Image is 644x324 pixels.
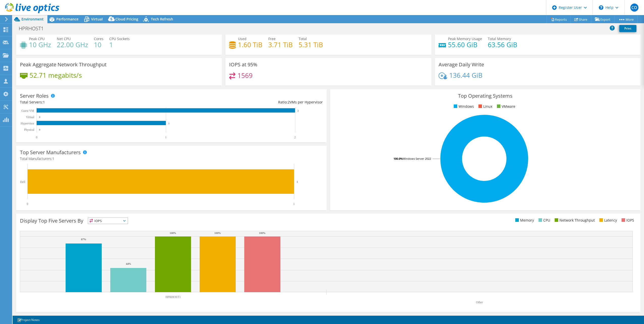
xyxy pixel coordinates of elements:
span: Cores [94,36,103,41]
svg: \n [599,5,603,10]
span: Peak Memory Usage [448,36,482,41]
div: Total Servers: [20,99,171,105]
span: Environment [21,17,44,21]
text: Physical [24,128,34,131]
text: 1 [293,202,295,206]
span: Performance [56,17,78,21]
text: Dell [20,180,25,184]
text: 0 [39,128,40,131]
h3: Peak Aggregate Network Throughput [20,62,106,67]
h3: Top Server Manufacturers [20,150,81,155]
text: 1 [165,136,167,139]
a: Export [591,15,614,23]
span: Net CPU [57,36,71,41]
li: Latency [598,218,617,223]
tspan: Windows Server 2022 [403,157,431,160]
text: 1 [297,180,298,183]
span: IOPS [88,218,128,224]
text: 2 [294,136,296,139]
h4: 1569 [237,73,253,78]
h3: IOPS at 95% [229,62,257,67]
li: VMware [496,104,515,109]
text: Guest VM [21,109,34,113]
span: Virtual [91,17,103,21]
h4: 136.44 GiB [449,72,482,78]
span: Total [299,36,307,41]
span: Used [238,36,247,41]
text: Virtual [26,115,35,119]
a: More [614,15,638,23]
h4: 3.71 TiB [268,42,293,47]
text: Hypervisor [21,122,34,125]
h4: 10 [94,42,103,47]
li: Memory [514,218,534,223]
span: Peak CPU [29,36,45,41]
span: 2 [288,100,290,104]
h4: 22.00 GHz [57,42,88,47]
h4: 55.60 GiB [448,42,482,47]
h3: Average Daily Write [439,62,484,67]
text: 100% [214,231,221,234]
li: Windows [452,104,474,109]
text: 100% [170,231,176,234]
li: Network Throughput [553,218,595,223]
span: 1 [52,156,54,161]
span: CPU Sockets [109,36,130,41]
span: 1 [43,100,45,104]
h4: 1 [109,42,130,47]
text: 0 [36,136,37,139]
span: Free [268,36,276,41]
h4: 5.31 TiB [299,42,323,47]
h3: Server Roles [20,93,49,99]
li: CPU [537,218,550,223]
span: CO [630,4,638,12]
text: 0 [39,116,40,118]
h1: HPRHOST1 [16,26,51,31]
h4: 52.71 megabits/s [30,72,82,78]
h4: 1.60 TiB [238,42,262,47]
span: Cloud Pricing [115,17,138,21]
tspan: 100.0% [393,157,403,160]
text: Other [476,301,483,304]
div: Ratio: VMs per Hypervisor [171,99,323,105]
text: 1 [168,122,170,125]
a: Reports [547,15,571,23]
text: 0 [27,202,28,206]
h4: 63.56 GiB [488,42,517,47]
text: 87% [81,238,86,241]
h4: 10 GHz [29,42,51,47]
text: 44% [126,262,131,265]
h4: Total Manufacturers: [20,156,323,161]
span: Total Memory [488,36,511,41]
h3: Top Operating Systems [334,93,637,99]
text: HPRHOST1 [166,295,181,299]
a: Print [619,25,636,32]
a: Share [571,15,591,23]
text: 2 [298,110,299,112]
li: Linux [477,104,492,109]
a: Project Notes [14,317,43,323]
li: IOPS [620,218,634,223]
text: 100% [259,231,265,234]
span: Tech Refresh [151,17,173,21]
